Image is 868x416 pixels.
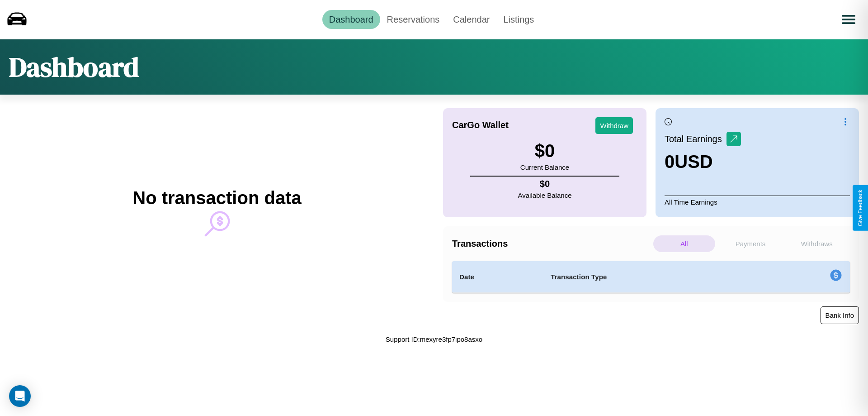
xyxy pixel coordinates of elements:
[665,131,726,147] p: Total Earnings
[653,235,715,252] p: All
[518,179,572,189] h4: $ 0
[520,141,569,161] h3: $ 0
[9,385,31,407] div: Open Intercom Messenger
[9,48,139,86] h1: Dashboard
[520,161,569,173] p: Current Balance
[720,235,782,252] p: Payments
[452,261,850,293] table: simple table
[821,306,859,324] button: Bank Info
[459,272,536,282] h4: Date
[452,120,509,130] h4: CarGo Wallet
[496,10,541,29] a: Listings
[857,190,863,226] div: Give Feedback
[836,7,861,32] button: Open menu
[452,239,651,249] h4: Transactions
[446,10,496,29] a: Calendar
[518,189,572,201] p: Available Balance
[380,10,447,29] a: Reservations
[551,272,756,282] h4: Transaction Type
[665,152,741,172] h3: 0 USD
[786,235,848,252] p: Withdraws
[322,10,380,29] a: Dashboard
[132,188,301,208] h2: No transaction data
[665,196,850,208] p: All Time Earnings
[595,117,633,134] button: Withdraw
[386,333,482,345] p: Support ID: mexyre3fp7ipo8asxo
